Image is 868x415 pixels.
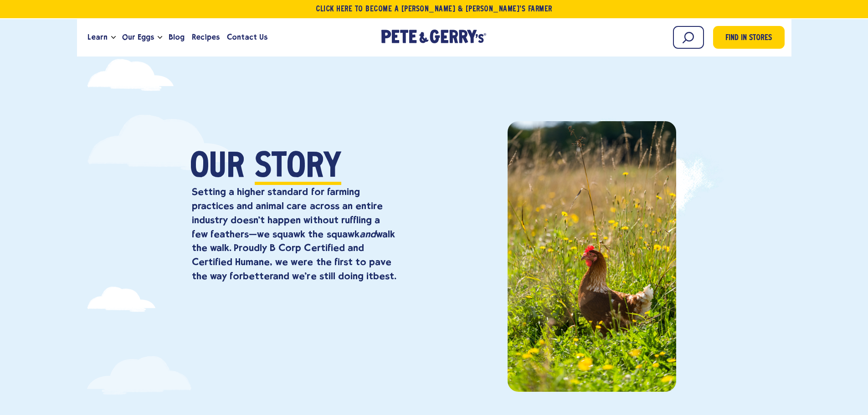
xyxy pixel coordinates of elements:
[223,25,271,50] a: Contact Us
[169,31,185,43] span: Blog
[190,151,245,185] span: Our
[111,36,116,39] button: Open the dropdown menu for Learn
[165,25,188,50] a: Blog
[725,32,772,45] span: Find in Stores
[84,25,111,50] a: Learn
[673,26,704,49] input: Search
[713,26,785,49] a: Find in Stores
[373,270,394,282] strong: best
[118,25,158,50] a: Our Eggs
[192,31,220,43] span: Recipes
[192,185,396,283] p: Setting a higher standard for farming practices and animal care across an entire industry doesn’t...
[360,228,376,240] em: and
[158,36,162,39] button: Open the dropdown menu for Our Eggs
[227,31,267,43] span: Contact Us
[188,25,223,50] a: Recipes
[87,31,108,43] span: Learn
[255,151,341,185] span: Story
[243,270,273,282] strong: better
[122,31,154,43] span: Our Eggs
